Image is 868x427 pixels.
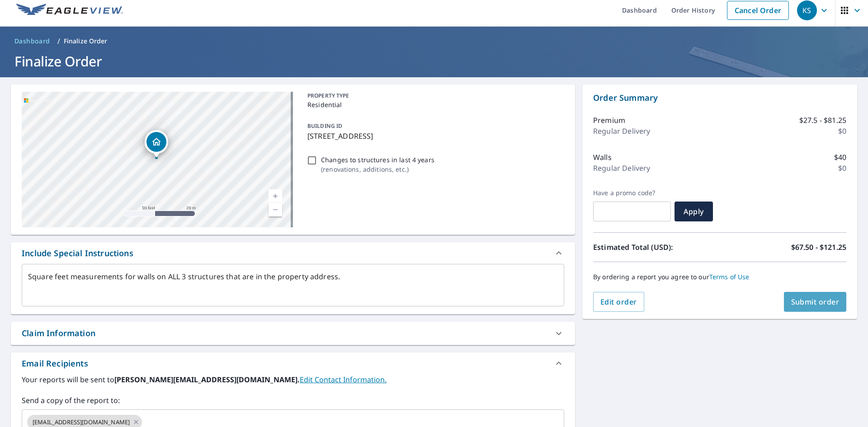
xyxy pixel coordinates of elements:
label: Your reports will be sent to [22,374,564,385]
a: Terms of Use [709,272,750,281]
p: $67.50 - $121.25 [791,242,846,253]
textarea: Square feet measurements for walls on ALL 3 structures that are in the property address. [28,272,558,298]
p: $0 [838,126,846,136]
div: Email Recipients [22,357,88,370]
span: [EMAIL_ADDRESS][DOMAIN_NAME] [27,418,135,427]
p: [STREET_ADDRESS] [307,131,561,141]
p: Changes to structures in last 4 years [321,155,434,164]
p: Estimated Total (USD): [593,242,720,253]
p: ( renovations, additions, etc. ) [321,164,434,174]
div: Claim Information [22,327,95,339]
button: Edit order [593,292,644,312]
a: Current Level 19, Zoom In [269,189,282,203]
a: Dashboard [11,34,54,48]
p: $27.5 - $81.25 [799,115,846,126]
span: Dashboard [14,37,50,46]
p: Walls [593,152,612,163]
p: By ordering a report you agree to our [593,273,846,281]
p: $0 [838,163,846,174]
a: EditContactInfo [300,375,387,385]
li: / [57,36,60,47]
img: EV Logo [16,4,123,17]
h1: Finalize Order [11,52,857,70]
p: PROPERTY TYPE [307,92,561,100]
div: KS [797,0,817,20]
p: Premium [593,115,625,126]
button: Apply [675,202,713,221]
p: Finalize Order [64,37,108,46]
p: Residential [307,100,561,109]
label: Have a promo code? [593,189,671,197]
span: Apply [682,206,706,216]
nav: breadcrumb [11,34,857,48]
p: BUILDING ID [307,122,342,130]
a: Current Level 19, Zoom Out [269,203,282,216]
div: Email Recipients [11,352,575,374]
div: Claim Information [11,322,575,345]
button: Submit order [784,292,847,312]
div: Include Special Instructions [22,247,133,259]
p: $40 [834,152,846,163]
label: Send a copy of the report to: [22,395,564,406]
span: Submit order [791,297,840,307]
a: Cancel Order [727,1,789,20]
div: Include Special Instructions [11,242,575,264]
b: [PERSON_NAME][EMAIL_ADDRESS][DOMAIN_NAME]. [114,375,300,385]
p: Regular Delivery [593,126,650,136]
p: Order Summary [593,92,846,104]
span: Edit order [600,297,637,307]
p: Regular Delivery [593,163,650,174]
div: Dropped pin, building 1, Residential property, 1415 W 31st St Cheyenne, WY 82001 [145,130,168,158]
